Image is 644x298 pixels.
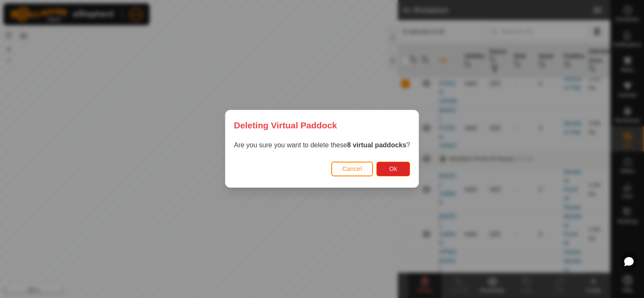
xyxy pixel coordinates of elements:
span: Cancel [342,166,362,173]
span: Are you sure you want to delete these ? [234,142,410,149]
button: Cancel [331,162,373,176]
strong: 8 virtual paddocks [347,142,407,149]
button: Ok [376,162,410,176]
span: Ok [389,166,397,173]
span: Deleting Virtual Paddock [234,119,337,132]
